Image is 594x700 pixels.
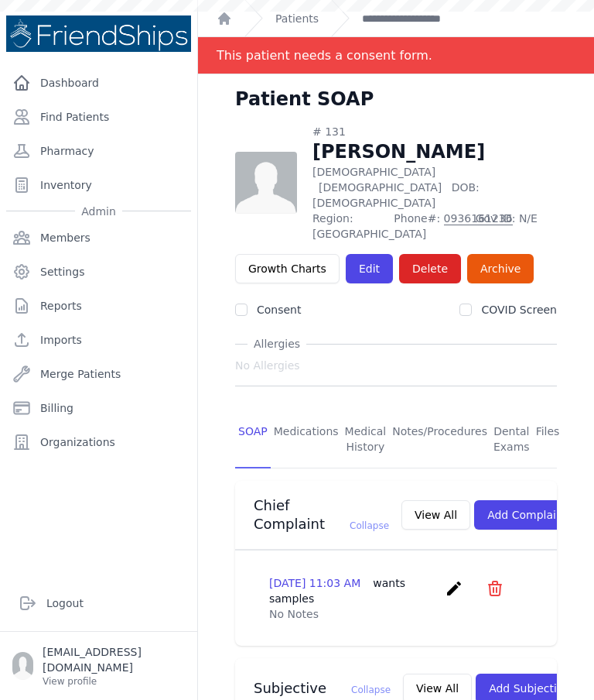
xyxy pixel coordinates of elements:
i: create [445,579,463,598]
span: Admin [75,204,122,219]
p: [DEMOGRAPHIC_DATA] [312,164,557,211]
span: Phone#: [394,211,466,242]
p: View profile [43,675,185,688]
div: # 131 [312,124,557,139]
p: No Notes [269,606,523,622]
span: Region: [GEOGRAPHIC_DATA] [312,211,384,242]
a: Medications [271,411,342,468]
a: Find Patients [6,101,191,132]
a: Inventory [6,170,191,201]
a: Growth Charts [235,254,340,283]
h3: Chief Complaint [254,496,389,534]
label: Consent [257,304,301,316]
div: Notification [198,37,594,74]
a: Organizations [6,427,191,458]
a: Settings [6,256,191,287]
img: person-242608b1a05df3501eefc295dc1bc67a.jpg [235,152,297,214]
a: create [445,586,467,601]
a: SOAP [235,411,271,468]
button: Delete [399,254,461,283]
h3: Subjective [254,679,391,698]
button: View All [401,500,470,530]
span: Collapse [350,520,389,531]
a: [EMAIL_ADDRESS][DOMAIN_NAME] View profile [12,644,185,688]
a: Reports [6,290,191,321]
a: Notes/Procedures [389,411,490,468]
a: Dental Exams [490,411,533,468]
a: Files [533,411,563,468]
label: COVID Screen [481,304,557,316]
p: [EMAIL_ADDRESS][DOMAIN_NAME] [43,644,185,675]
a: Billing [6,393,191,424]
div: This patient needs a consent form. [217,37,432,74]
a: Imports [6,324,191,355]
a: Merge Patients [6,359,191,389]
span: No Allergies [235,358,300,373]
p: [DATE] 11:03 AM [269,575,439,606]
a: Dashboard [6,67,191,98]
span: Allergies [247,336,306,352]
span: [DEMOGRAPHIC_DATA] [319,181,442,194]
img: Medical Missions EMR [6,15,191,52]
a: Edit [346,254,393,283]
span: Collapse [351,685,391,695]
a: Archive [467,254,534,283]
h1: [PERSON_NAME] [312,139,557,164]
a: Members [6,222,191,253]
span: Gov ID: N/E [476,211,557,242]
nav: Tabs [235,411,557,468]
button: Add Complaint [474,500,580,530]
h1: Patient SOAP [235,87,374,112]
a: Pharmacy [6,136,191,166]
a: Logout [12,588,185,619]
a: Patients [275,11,319,26]
a: Medical History [342,411,390,468]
